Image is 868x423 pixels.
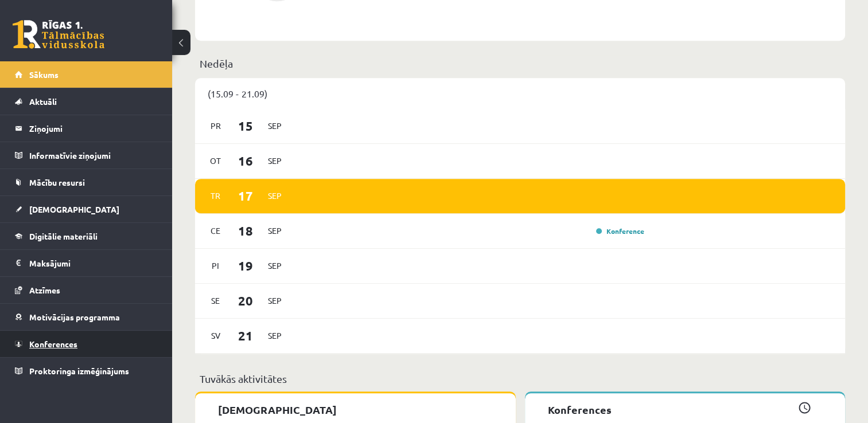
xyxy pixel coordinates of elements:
[263,327,287,344] span: Sep
[29,312,120,322] span: Motivācijas programma
[15,250,158,276] a: Maksājumi
[29,96,57,107] span: Aktuāli
[15,304,158,330] a: Motivācijas programma
[29,250,158,276] legend: Maksājumi
[15,115,158,142] a: Ziņojumi
[263,152,287,170] span: Sep
[228,151,263,170] span: 16
[228,116,263,135] span: 15
[29,177,85,187] span: Mācību resursi
[263,292,287,310] span: Sep
[13,20,104,49] a: Rīgas 1. Tālmācības vidusskola
[195,78,845,109] div: (15.09 - 21.09)
[204,257,228,275] span: Pi
[228,326,263,345] span: 21
[29,285,60,295] span: Atzīmes
[263,187,287,205] span: Sep
[29,142,158,169] legend: Informatīvie ziņojumi
[204,327,228,344] span: Sv
[200,56,840,71] p: Nedēļa
[15,88,158,115] a: Aktuāli
[204,222,228,240] span: Ce
[228,186,263,205] span: 17
[29,366,129,376] span: Proktoringa izmēģinājums
[263,222,287,240] span: Sep
[15,169,158,195] a: Mācību resursi
[228,256,263,275] span: 19
[204,117,228,135] span: Pr
[15,331,158,357] a: Konferences
[29,339,77,349] span: Konferences
[15,196,158,222] a: [DEMOGRAPHIC_DATA]
[29,231,98,241] span: Digitālie materiāli
[15,223,158,249] a: Digitālie materiāli
[548,402,811,417] p: Konferences
[218,402,481,417] p: [DEMOGRAPHIC_DATA]
[29,69,59,80] span: Sākums
[15,142,158,169] a: Informatīvie ziņojumi
[15,358,158,384] a: Proktoringa izmēģinājums
[228,221,263,240] span: 18
[29,115,158,142] legend: Ziņojumi
[204,152,228,170] span: Ot
[263,257,287,275] span: Sep
[204,292,228,310] span: Se
[29,204,119,214] span: [DEMOGRAPHIC_DATA]
[228,291,263,310] span: 20
[204,187,228,205] span: Tr
[200,371,840,386] p: Tuvākās aktivitātes
[263,117,287,135] span: Sep
[15,61,158,88] a: Sākums
[596,226,644,236] a: Konference
[15,277,158,303] a: Atzīmes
